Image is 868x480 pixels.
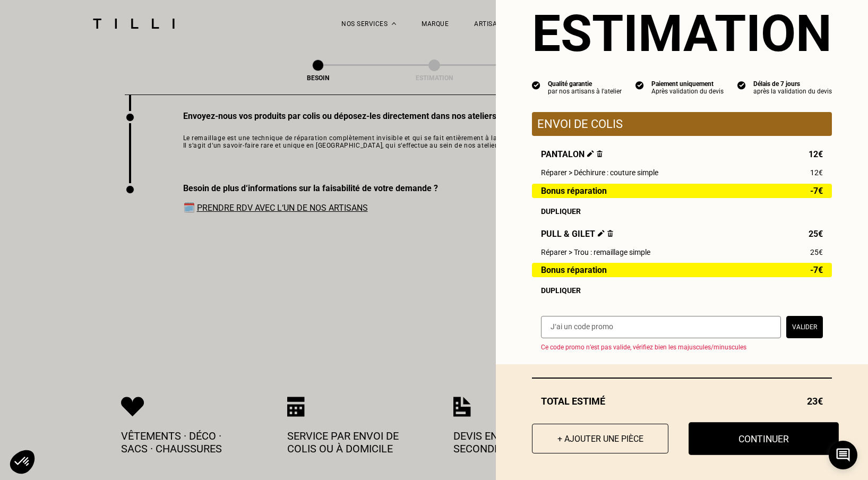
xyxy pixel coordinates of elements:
span: 12€ [810,168,823,177]
span: 23€ [807,396,823,407]
div: Après validation du devis [651,88,724,95]
span: -7€ [810,186,823,195]
div: Dupliquer [541,207,823,216]
section: Estimation [532,4,832,63]
span: Bonus réparation [541,186,607,195]
span: 25€ [809,229,823,239]
img: Supprimer [607,230,613,237]
span: Réparer > Trou : remaillage simple [541,248,650,256]
button: Continuer [689,422,839,455]
span: Bonus réparation [541,265,607,275]
div: après la validation du devis [753,88,832,95]
div: Délais de 7 jours [753,80,832,88]
input: J‘ai un code promo [541,316,781,338]
span: 12€ [809,149,823,159]
img: icon list info [532,80,540,90]
button: Valider [786,316,823,338]
button: + Ajouter une pièce [532,424,668,453]
p: Ce code promo n’est pas valide, vérifiez bien les majuscules/minuscules [541,344,832,351]
img: Éditer [587,150,594,157]
p: Envoi de colis [537,117,827,131]
img: Supprimer [597,150,603,157]
span: Pantalon [541,149,603,159]
img: Éditer [598,230,605,237]
div: Dupliquer [541,286,823,295]
img: icon list info [737,80,746,90]
span: 25€ [810,248,823,256]
div: Qualité garantie [548,80,622,88]
div: par nos artisans à l'atelier [548,88,622,95]
span: Pull & gilet [541,229,613,239]
img: icon list info [635,80,644,90]
span: -7€ [810,265,823,275]
div: Paiement uniquement [651,80,724,88]
div: Total estimé [532,396,832,407]
span: Réparer > Déchirure : couture simple [541,168,658,177]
